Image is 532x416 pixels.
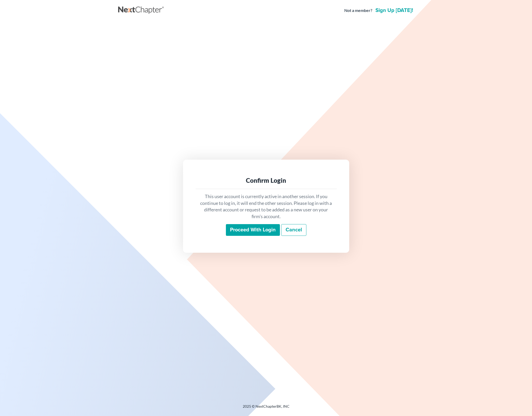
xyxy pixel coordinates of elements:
[344,8,372,14] strong: Not a member?
[200,193,333,220] p: This user account is currently active in another session. If you continue to log in, it will end ...
[281,224,306,236] a: Cancel
[226,224,280,236] input: Proceed with login
[118,404,414,413] div: 2025 © NextChapterBK, INC
[374,8,414,13] a: Sign up [DATE]!
[200,176,333,185] div: Confirm Login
